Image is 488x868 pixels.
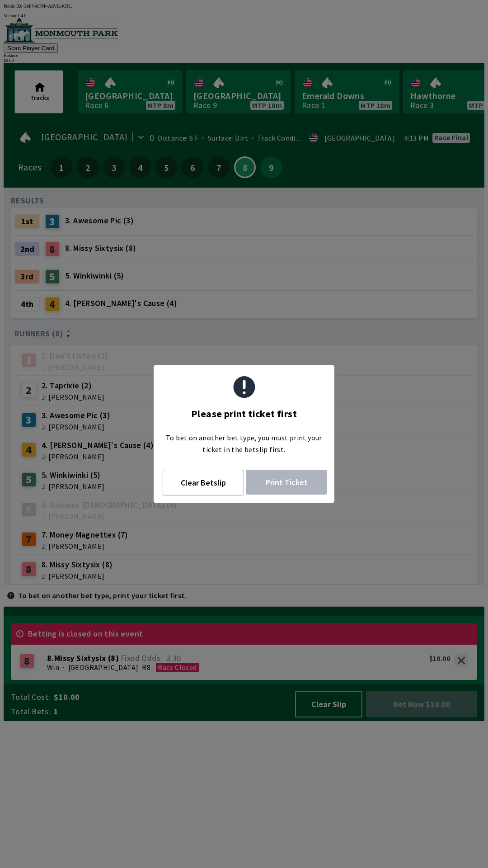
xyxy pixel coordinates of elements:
button: Clear Betslip [163,470,244,495]
span: Print Ticket [257,477,316,487]
div: Please print ticket first [191,403,297,425]
span: Clear Betslip [174,477,233,488]
button: Print Ticket [246,470,327,495]
div: To bet on another bet type, you must print your ticket in the betslip first. [154,425,334,462]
